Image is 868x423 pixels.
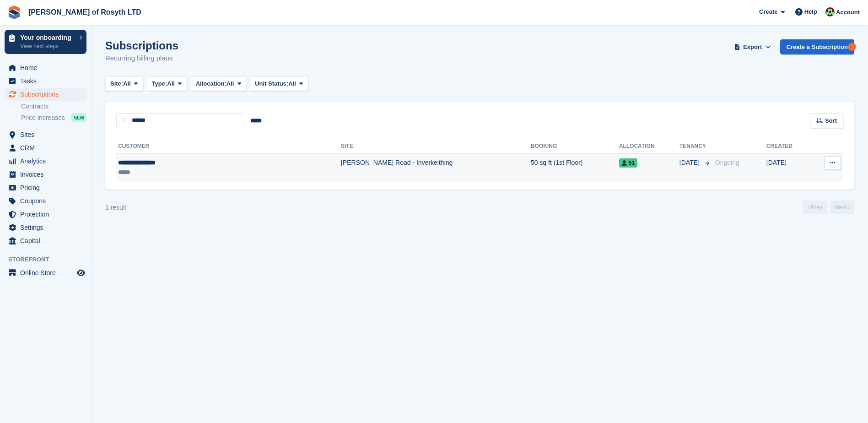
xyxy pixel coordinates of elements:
[5,181,86,194] a: menu
[196,79,226,88] span: Allocation:
[5,168,86,181] a: menu
[830,201,854,214] a: Next
[226,79,234,88] span: All
[836,8,860,17] span: Account
[531,153,619,182] td: 50 sq ft (1st Floor)
[5,61,86,74] a: menu
[167,79,175,88] span: All
[20,141,75,154] span: CRM
[20,75,75,87] span: Tasks
[5,75,86,87] a: menu
[743,43,762,52] span: Export
[20,34,75,41] p: Your onboarding
[20,266,75,279] span: Online Store
[780,39,854,54] a: Create a Subscription
[341,153,531,182] td: [PERSON_NAME] Road - Inverkeithing
[5,221,86,234] a: menu
[341,139,531,154] th: Site
[71,113,86,122] div: NEW
[147,76,187,92] button: Type: All
[715,159,739,166] span: Ongoing
[123,79,131,88] span: All
[619,139,679,154] th: Allocation
[7,5,21,19] img: stora-icon-8386f47178a22dfd0bd8f6a31ec36ba5ce8667c1dd55bd0f319d3a0aa187defe.svg
[75,267,86,278] a: Preview store
[191,76,247,92] button: Allocation: All
[5,208,86,221] a: menu
[848,43,856,51] div: Tooltip anchor
[679,139,712,154] th: Tenancy
[766,153,811,182] td: [DATE]
[759,7,777,16] span: Create
[679,158,701,168] span: [DATE]
[8,255,91,264] span: Storefront
[20,155,75,168] span: Analytics
[152,79,167,88] span: Type:
[825,7,835,16] img: Anne Thomson
[5,195,86,207] a: menu
[619,158,637,168] span: 51
[5,234,86,247] a: menu
[105,53,178,64] p: Recurring billing plans
[250,76,308,92] button: Unit Status: All
[5,266,86,279] a: menu
[20,181,75,194] span: Pricing
[255,79,288,88] span: Unit Status:
[5,141,86,154] a: menu
[5,30,86,54] a: Your onboarding View next steps
[21,113,86,123] a: Price increases NEW
[20,234,75,247] span: Capital
[105,76,143,92] button: Site: All
[105,203,126,212] div: 1 result
[5,155,86,168] a: menu
[531,139,619,154] th: Booking
[5,88,86,101] a: menu
[804,7,817,16] span: Help
[20,168,75,181] span: Invoices
[20,88,75,101] span: Subscriptions
[20,42,75,50] p: View next steps
[801,201,856,214] nav: Page
[803,201,827,214] a: Previous
[110,79,123,88] span: Site:
[733,39,773,54] button: Export
[766,139,811,154] th: Created
[21,114,65,122] span: Price increases
[105,39,178,52] h1: Subscriptions
[116,139,341,154] th: Customer
[20,195,75,207] span: Coupons
[20,221,75,234] span: Settings
[288,79,296,88] span: All
[21,102,86,111] a: Contracts
[20,208,75,221] span: Protection
[825,116,837,125] span: Sort
[20,61,75,74] span: Home
[5,128,86,141] a: menu
[20,128,75,141] span: Sites
[25,5,145,20] a: [PERSON_NAME] of Rosyth LTD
